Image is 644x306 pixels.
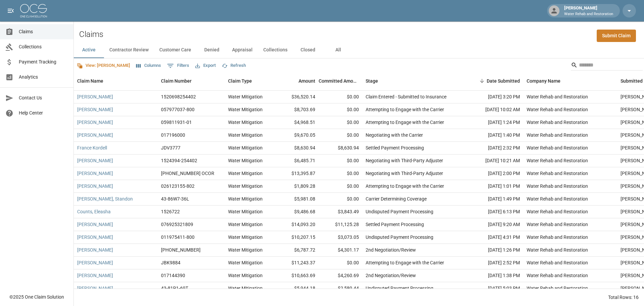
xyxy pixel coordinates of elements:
div: Claim Name [77,72,103,90]
div: Water Mitigation [228,93,263,100]
div: $0.00 [319,167,362,180]
div: Attempting to Engage with the Carrier [366,119,444,126]
div: 43-81P1-69T [161,285,188,292]
button: All [323,42,353,58]
a: France Kordell [77,144,107,151]
div: Search [571,60,643,72]
div: Claim Name [74,72,158,90]
div: $10,663.69 [275,269,319,282]
div: $8,630.94 [319,142,362,155]
div: $13,395.87 [275,167,319,180]
div: $10,207.15 [275,231,319,244]
div: [DATE] 4:31 PM [463,231,523,244]
div: 01-008-967942 OCOR [161,170,214,177]
div: Water Rehab and Restoration [527,272,588,279]
div: Claim Number [161,72,192,90]
a: Counts, Eleasha [77,208,111,215]
a: [PERSON_NAME] [77,157,113,164]
a: [PERSON_NAME] [77,272,113,279]
div: [DATE] 10:21 AM [463,155,523,167]
div: Settled Payment Processing [366,221,424,228]
div: $11,243.37 [275,257,319,269]
div: Water Mitigation [228,247,263,253]
button: Closed [293,42,323,58]
div: Water Rehab and Restoration [527,259,588,266]
div: Settled Payment Processing [366,144,424,151]
div: 076925321809 [161,221,193,228]
div: 011975411-800 [161,234,195,241]
div: Water Rehab and Restoration [527,144,588,151]
div: $6,787.72 [275,244,319,257]
div: $3,843.49 [319,206,362,218]
a: [PERSON_NAME] [77,247,113,253]
div: $0.00 [319,103,362,116]
div: Amount [299,72,315,90]
div: Water Rehab and Restoration [527,183,588,189]
a: [PERSON_NAME] [77,234,113,241]
div: [DATE] 1:38 PM [463,269,523,282]
button: Appraisal [227,42,258,58]
div: Water Mitigation [228,234,263,241]
div: Attempting to Engage with the Carrier [366,259,444,266]
div: Water Mitigation [228,144,263,151]
div: Total Rows: 16 [608,294,639,301]
div: 1524394-254402 [161,157,197,164]
div: Water Mitigation [228,285,263,292]
div: $4,260.69 [319,269,362,282]
div: Carrier Determining Coverage [366,195,427,202]
a: [PERSON_NAME] [77,132,113,138]
div: Claim Entered - Submitted to Insurance [366,93,446,100]
div: $3,073.05 [319,231,362,244]
span: Claims [19,28,68,35]
div: 026123155-802 [161,183,195,189]
div: Water Mitigation [228,157,263,164]
div: Water Rehab and Restoration [527,132,588,138]
button: View: [PERSON_NAME] [75,60,132,71]
a: Submit Claim [597,30,636,42]
div: Stage [362,72,463,90]
div: Water Mitigation [228,119,263,126]
div: [DATE] 10:02 AM [463,103,523,116]
div: $6,485.71 [275,155,319,167]
div: 1520698254402 [161,93,196,100]
div: Water Rehab and Restoration [527,93,588,100]
div: [DATE] 2:52 PM [463,257,523,269]
div: Water Mitigation [228,170,263,177]
div: Attempting to Engage with the Carrier [366,106,444,113]
a: [PERSON_NAME] [77,285,113,292]
button: Denied [197,42,227,58]
button: Select columns [135,60,163,71]
div: $4,301.17 [319,244,362,257]
div: Undisputed Payment Processing [366,285,433,292]
div: Negotiating with Third-Party Adjuster [366,157,443,164]
div: Undisputed Payment Processing [366,208,433,215]
div: Negotiating with the Carrier [366,132,423,138]
div: Claim Type [228,72,252,90]
div: $14,093.20 [275,218,319,231]
button: Customer Care [154,42,197,58]
div: $0.00 [319,116,362,129]
div: JDV3777 [161,144,180,151]
span: Help Center [19,110,68,117]
div: Water Mitigation [228,272,263,279]
div: Water Rehab and Restoration [527,106,588,113]
button: Show filters [165,60,191,71]
div: Water Mitigation [228,259,263,266]
div: Stage [366,72,378,90]
a: [PERSON_NAME] [77,259,113,266]
div: 2nd Negotiation/Review [366,247,416,253]
div: [DATE] 5:03 PM [463,282,523,295]
div: 43-86W7-36L [161,195,189,202]
p: Water Rehab and Restoration [564,11,613,17]
div: $5,944.18 [275,282,319,295]
button: Export [194,60,217,71]
div: [DATE] 6:13 PM [463,206,523,218]
div: $36,520.14 [275,91,319,103]
div: [DATE] 1:01 PM [463,180,523,193]
div: $1,809.28 [275,180,319,193]
div: dynamic tabs [74,42,644,58]
div: Water Rehab and Restoration [527,234,588,241]
div: Water Mitigation [228,208,263,215]
div: [DATE] 1:49 PM [463,193,523,206]
div: 1526722 [161,208,180,215]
